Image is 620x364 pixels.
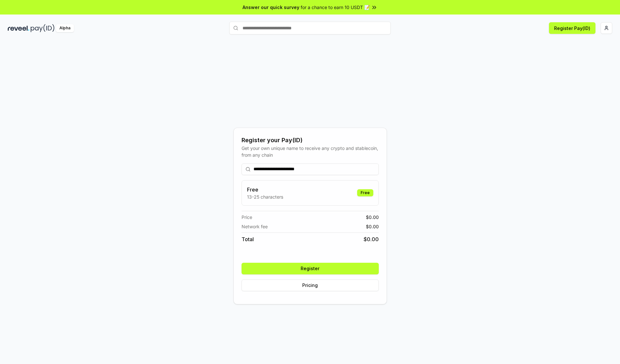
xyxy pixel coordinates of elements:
[364,235,379,243] span: $ 0.00
[247,186,283,193] h3: Free
[242,214,252,221] span: Price
[242,136,379,145] div: Register your Pay(ID)
[366,214,379,221] span: $ 0.00
[56,24,74,32] div: Alpha
[242,223,268,230] span: Network fee
[549,22,595,34] button: Register Pay(ID)
[242,263,379,274] button: Register
[247,193,283,200] p: 13-25 characters
[242,280,379,291] button: Pricing
[242,145,379,158] div: Get your own unique name to receive any crypto and stablecoin, from any chain
[357,189,373,196] div: Free
[366,223,379,230] span: $ 0.00
[242,235,254,243] span: Total
[8,24,29,32] img: reveel_dark
[243,4,299,11] span: Answer our quick survey
[301,4,370,11] span: for a chance to earn 10 USDT 📝
[31,24,55,32] img: pay_id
